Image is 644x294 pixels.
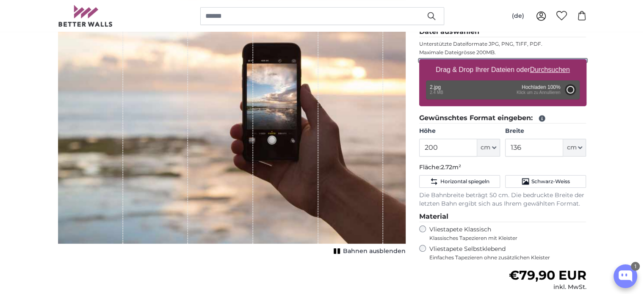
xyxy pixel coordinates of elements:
p: Maximale Dateigrösse 200MB. [419,49,586,56]
button: Schwarz-Weiss [505,175,586,188]
div: inkl. MwSt. [509,283,586,291]
button: Open chatbox [614,264,637,288]
button: Horizontal spiegeln [419,175,500,188]
button: cm [477,139,500,157]
button: (de) [505,8,531,24]
legend: Gewünschtes Format eingeben: [419,113,586,124]
u: Durchsuchen [530,66,569,73]
p: Die Bahnbreite beträgt 50 cm. Die bedruckte Breite der letzten Bahn ergibt sich aus Ihrem gewählt... [419,191,586,208]
label: Drag & Drop Ihrer Dateien oder [432,61,573,78]
p: Unterstützte Dateiformate JPG, PNG, TIFF, PDF. [419,41,586,47]
span: Einfaches Tapezieren ohne zusätzlichen Kleister [429,254,586,261]
label: Höhe [419,127,500,135]
div: 1 [631,262,640,271]
span: cm [567,143,576,152]
span: Horizontal spiegeln [440,178,489,185]
span: cm [481,143,490,152]
span: 2.72m² [441,163,461,171]
span: Bahnen ausblenden [343,247,406,256]
legend: Datei auswählen [419,27,586,37]
img: Betterwalls [58,5,113,27]
legend: Material [419,212,586,222]
label: Vliestapete Selbstklebend [429,245,586,261]
button: cm [563,139,586,157]
span: Schwarz-Weiss [531,178,570,185]
span: Klassisches Tapezieren mit Kleister [429,235,579,242]
p: Fläche: [419,163,586,172]
label: Breite [505,127,586,135]
label: Vliestapete Klassisch [429,225,579,242]
span: €79,90 EUR [509,267,586,283]
button: Bahnen ausblenden [331,245,406,257]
